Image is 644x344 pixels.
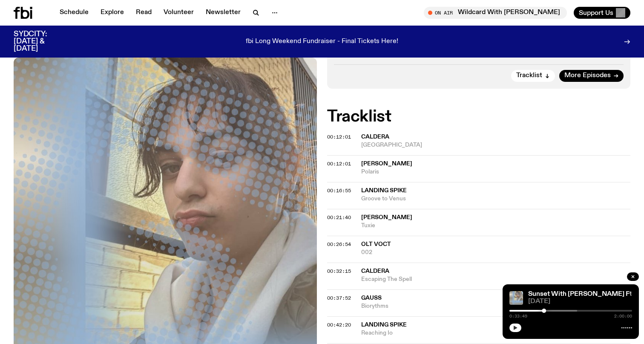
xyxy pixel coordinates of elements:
p: fbi Long Weekend Fundraiser - Final Tickets Here! [246,38,398,46]
button: On AirWildcard With [PERSON_NAME] [424,7,567,19]
a: Read [131,7,157,19]
span: More Episodes [564,72,611,79]
span: Escaping The Spell [361,275,630,283]
span: 00:16:55 [327,187,351,194]
button: Tracklist [511,70,555,82]
h3: SYDCITY: [DATE] & [DATE] [14,31,68,52]
button: 00:16:55 [327,188,351,193]
span: Tuxie [361,222,630,230]
span: Olt Voct [361,241,391,247]
button: 00:12:01 [327,135,351,139]
span: 002 [361,249,630,257]
span: Caldera [361,268,389,274]
button: 00:32:15 [327,269,351,274]
span: Tracklist [516,72,542,79]
span: Support Us [579,9,613,17]
button: 00:26:54 [327,242,351,247]
button: 00:12:01 [327,162,351,166]
button: Support Us [574,7,630,19]
span: 00:37:52 [327,295,351,301]
a: Explore [95,7,129,19]
span: 2:00:00 [614,314,632,318]
span: 00:12:01 [327,133,351,140]
a: Volunteer [158,7,199,19]
span: [PERSON_NAME] [361,161,412,167]
span: Polaris [361,168,630,176]
span: 00:12:01 [327,160,351,167]
button: 00:37:52 [327,296,351,301]
span: Biorythms [361,302,630,310]
span: [DATE] [528,298,632,305]
span: 00:32:15 [327,268,351,275]
span: Landing Spike [361,322,407,328]
span: Gauss [361,295,382,301]
a: Schedule [55,7,94,19]
button: 00:21:40 [327,215,351,220]
span: 00:26:54 [327,241,351,248]
h2: Tracklist [327,109,630,124]
button: 00:42:20 [327,323,351,327]
span: 00:21:40 [327,214,351,221]
span: 0:33:49 [509,314,527,318]
span: Landing Spike [361,188,407,194]
span: Caldera [361,134,389,140]
span: [GEOGRAPHIC_DATA] [361,141,630,149]
a: More Episodes [559,70,624,82]
span: Reaching Io [361,329,630,337]
span: [PERSON_NAME] [361,214,412,220]
span: 00:42:20 [327,321,351,328]
a: Newsletter [201,7,246,19]
span: Groove to Venus [361,195,630,203]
